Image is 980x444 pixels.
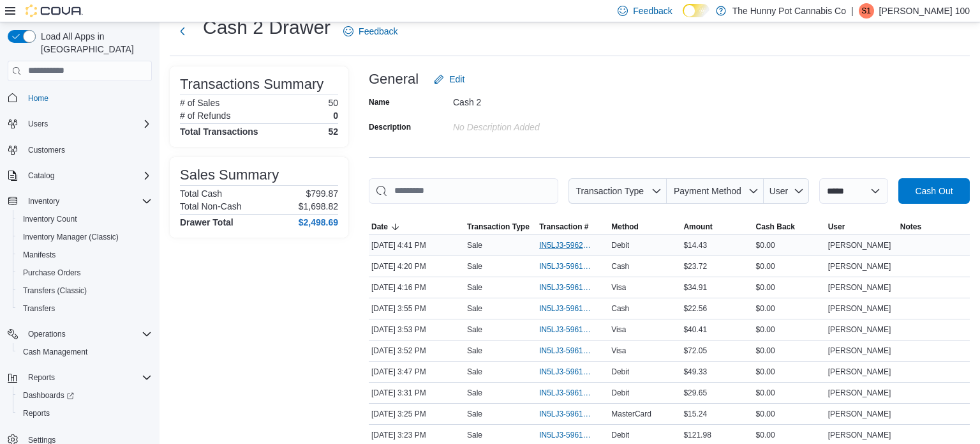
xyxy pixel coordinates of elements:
[18,344,152,360] span: Cash Management
[467,388,482,398] p: Sale
[338,19,403,44] a: Feedback
[575,186,644,196] span: Transaction Type
[18,247,152,263] span: Manifests
[23,370,152,385] span: Reports
[828,430,891,440] span: [PERSON_NAME]
[754,406,826,422] div: $0.00
[611,261,629,272] span: Cash
[539,325,593,335] span: IN5LJ3-5961676
[369,72,419,87] h3: General
[915,185,953,197] span: Cash Out
[369,364,464,379] div: [DATE] 3:47 PM
[23,326,152,342] span: Operations
[611,325,626,335] span: Visa
[898,219,970,234] button: Notes
[18,229,152,245] span: Inventory Manager (Classic)
[667,178,764,204] button: Payment Method
[539,261,593,272] span: IN5LJ3-5961942
[23,116,53,132] button: Users
[369,178,558,204] input: This is a search bar. As you type, the results lower in the page will automatically filter.
[539,388,593,398] span: IN5LJ3-5961487
[23,303,55,314] span: Transfers
[754,385,826,401] div: $0.00
[467,346,482,356] p: Sale
[369,301,464,316] div: [DATE] 3:55 PM
[467,303,482,314] p: Sale
[369,219,464,234] button: Date
[23,142,152,158] span: Customers
[539,322,606,337] button: IN5LJ3-5961676
[369,322,464,337] div: [DATE] 3:53 PM
[539,385,606,401] button: IN5LJ3-5961487
[453,117,624,132] div: No Description added
[23,268,81,278] span: Purchase Orders
[369,427,464,443] div: [DATE] 3:23 PM
[369,280,464,295] div: [DATE] 4:16 PM
[3,89,157,107] button: Home
[754,364,826,379] div: $0.00
[3,192,157,210] button: Inventory
[180,126,258,137] h4: Total Transactions
[23,90,152,106] span: Home
[611,409,651,419] span: MasterCard
[683,261,707,272] span: $23.72
[180,217,234,227] h4: Drawer Total
[539,301,606,316] button: IN5LJ3-5961693
[18,265,86,280] a: Purchase Orders
[683,388,707,398] span: $29.65
[18,406,55,421] a: Reports
[683,430,711,440] span: $121.98
[180,167,279,183] h3: Sales Summary
[18,247,61,263] a: Manifests
[683,346,707,356] span: $72.05
[539,430,593,440] span: IN5LJ3-5961418
[23,214,77,224] span: Inventory Count
[23,91,54,106] a: Home
[3,369,157,387] button: Reports
[611,430,629,440] span: Debit
[18,344,93,360] a: Cash Management
[28,329,66,339] span: Operations
[769,186,789,196] span: User
[754,259,826,274] div: $0.00
[13,404,157,422] button: Reports
[13,264,157,282] button: Purchase Orders
[328,126,338,137] h4: 52
[23,370,60,385] button: Reports
[633,4,672,17] span: Feedback
[826,219,898,234] button: User
[23,116,152,132] span: Users
[611,367,629,377] span: Debit
[568,178,667,204] button: Transaction Type
[828,240,891,250] span: [PERSON_NAME]
[828,222,845,232] span: User
[299,217,338,227] h4: $2,498.69
[18,229,124,245] a: Inventory Manager (Classic)
[333,111,338,121] p: 0
[467,240,482,250] p: Sale
[756,222,795,232] span: Cash Back
[828,409,891,419] span: [PERSON_NAME]
[369,259,464,274] div: [DATE] 4:20 PM
[28,119,48,129] span: Users
[539,238,606,253] button: IN5LJ3-5962132
[828,367,891,377] span: [PERSON_NAME]
[3,115,157,133] button: Users
[180,98,219,108] h6: # of Sales
[611,303,629,314] span: Cash
[539,367,593,377] span: IN5LJ3-5961617
[764,178,809,204] button: User
[18,211,152,227] span: Inventory Count
[898,178,970,204] button: Cash Out
[828,325,891,335] span: [PERSON_NAME]
[18,265,152,280] span: Purchase Orders
[828,346,891,356] span: [PERSON_NAME]
[28,171,54,181] span: Catalog
[732,3,846,19] p: The Hunny Pot Cannabis Co
[539,259,606,274] button: IN5LJ3-5961942
[371,222,388,232] span: Date
[180,111,230,121] h6: # of Refunds
[23,168,59,183] button: Catalog
[18,301,60,316] a: Transfers
[467,409,482,419] p: Sale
